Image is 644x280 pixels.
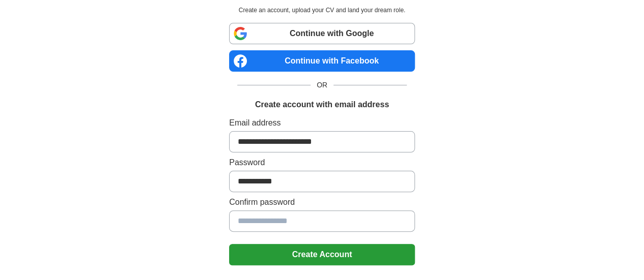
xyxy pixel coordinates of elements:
h1: Create account with email address [255,99,389,111]
label: Confirm password [229,196,415,208]
a: Continue with Google [229,23,415,44]
p: Create an account, upload your CV and land your dream role. [231,6,413,15]
label: Password [229,157,415,169]
span: OR [311,80,333,90]
a: Continue with Facebook [229,50,415,72]
button: Create Account [229,244,415,265]
label: Email address [229,117,415,129]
